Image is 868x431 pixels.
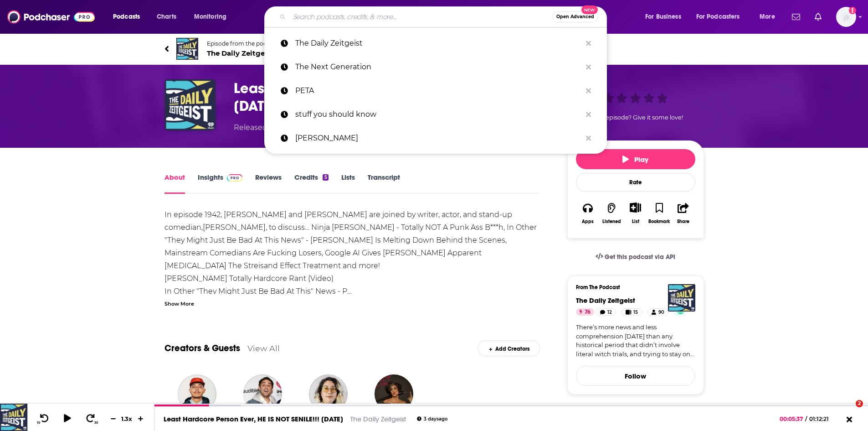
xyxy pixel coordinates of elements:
[295,31,581,55] p: The Daily Zeitgeist
[780,415,805,422] span: 00:05:37
[107,10,152,24] button: open menu
[164,343,240,354] a: Creators & Guests
[856,400,863,407] span: 2
[375,374,413,413] img: Marcella Arguello
[157,10,176,23] span: Charts
[264,31,607,55] a: The Daily Zeitgeist
[247,343,280,353] a: View All
[264,79,607,103] a: PETA
[341,173,355,194] a: Lists
[621,308,642,316] a: 15
[119,415,135,422] div: 1.3 x
[368,173,400,194] a: Transcript
[602,219,621,224] div: Listened
[576,308,594,316] a: 76
[576,284,688,291] h3: From The Podcast
[194,10,226,23] span: Monitoring
[600,197,623,230] button: Listened
[690,10,753,24] button: open menu
[243,374,282,413] img: Jack O'Brien
[35,413,52,425] button: 10
[622,155,648,164] span: Play
[645,10,681,23] span: For Business
[576,366,695,386] button: Follow
[647,308,668,316] a: 90
[588,114,683,121] span: Good episode? Give it some love!
[671,197,695,230] button: Share
[639,10,693,24] button: open menu
[760,10,775,23] span: More
[647,197,671,230] button: Bookmark
[478,340,540,356] div: Add Creators
[849,7,856,14] svg: Add a profile image
[295,79,581,103] p: PETA
[753,10,786,24] button: open menu
[151,10,182,24] a: Charts
[556,15,594,19] span: Open Advanced
[37,421,40,425] span: 10
[588,246,683,268] a: Get this podcast via API
[207,40,293,47] span: Episode from the podcast
[582,219,594,224] div: Apps
[323,174,328,181] div: 5
[264,55,607,79] a: The Next Generation
[178,374,216,413] img: Miles Gray
[113,10,140,23] span: Podcasts
[255,173,282,194] a: Reviews
[837,400,859,422] iframe: Intercom live chat
[164,173,185,194] a: About
[668,284,695,312] img: The Daily Zeitgeist
[576,323,695,358] a: There’s more news and less comprehension [DATE] than any historical period that didn’t involve li...
[164,38,704,60] a: The Daily ZeitgeistEpisode from the podcastThe Daily Zeitgeist76
[632,218,639,224] div: List
[836,7,856,27] button: Show profile menu
[164,415,343,423] a: Least Hardcore Person Ever, HE IS NOT SENILE!!! [DATE]
[227,174,243,182] img: Podchaser Pro
[198,173,243,194] a: InsightsPodchaser Pro
[164,287,352,296] a: In Other "They Might Just Be Bad At This" News - P…
[576,149,695,169] button: Play
[807,415,838,422] span: 01:12:21
[264,103,607,126] a: stuff you should know
[811,9,825,25] a: Show notifications dropdown
[552,11,598,22] button: Open AdvancedNew
[234,122,292,133] div: Released [DATE]
[576,197,600,230] button: Apps
[164,79,216,130] img: Least Hardcore Person Ever, HE IS NOT SENILE!!! 10.03.25
[648,219,670,224] div: Bookmark
[585,308,591,317] span: 76
[188,10,238,24] button: open menu
[164,208,540,426] div: In episode 1942, [PERSON_NAME] and [PERSON_NAME] are joined by writer, actor, and stand-up comedi...
[836,7,856,27] img: User Profile
[309,374,348,413] img: Anna Hossnieh
[234,79,553,115] h1: Least Hardcore Person Ever, HE IS NOT SENILE!!! 10.03.25
[596,308,616,316] a: 12
[289,10,552,24] input: Search podcasts, credits, & more...
[164,274,334,283] a: [PERSON_NAME] Totally Hardcore Rant (Video)
[805,415,807,422] span: /
[576,296,635,305] a: The Daily Zeitgeist
[576,173,695,192] div: Rate
[417,416,447,421] div: 3 days ago
[626,203,645,213] button: Show More Button
[82,413,100,425] button: 30
[207,49,293,57] span: The Daily Zeitgeist
[633,308,638,317] span: 15
[677,219,689,224] div: Share
[176,38,198,60] img: The Daily Zeitgeist
[7,8,95,26] img: Podchaser - Follow, Share and Rate Podcasts
[203,223,266,232] a: [PERSON_NAME]
[607,308,612,317] span: 12
[658,308,664,317] span: 90
[605,253,675,261] span: Get this podcast via API
[94,421,98,425] span: 30
[623,197,647,230] div: Show More ButtonList
[294,173,328,194] a: Credits5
